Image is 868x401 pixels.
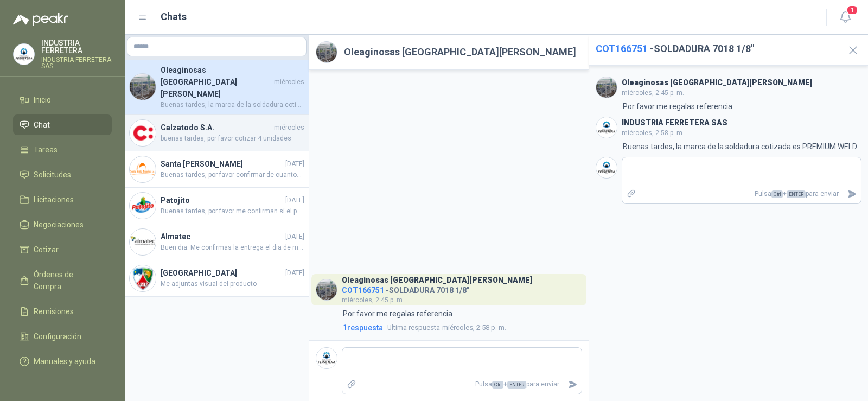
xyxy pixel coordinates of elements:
img: Logo peakr [13,13,68,26]
span: Órdenes de Compra [34,269,101,292]
span: 1 [846,5,858,15]
span: Licitaciones [34,194,74,206]
button: Enviar [564,375,582,394]
h3: Oleaginosas [GEOGRAPHIC_DATA][PERSON_NAME] [622,80,812,86]
h3: INDUSTRIA FERRETERA SAS [622,120,727,126]
span: miércoles, 2:45 p. m. [622,89,684,97]
img: Company Logo [316,42,337,62]
a: Configuración [13,326,112,347]
span: miércoles [274,123,304,133]
span: Buenas tardes, por favor confirmar de cuantos peldaños es la escalera que requieren. [161,170,304,180]
p: INDUSTRIA FERRETERA SAS [41,56,112,69]
h4: Santa [PERSON_NAME] [161,158,283,170]
span: Remisiones [34,305,74,317]
button: 1 [835,8,855,27]
img: Company Logo [130,120,156,146]
a: Órdenes de Compra [13,264,112,297]
a: Remisiones [13,301,112,322]
span: buenas tardes, por favor cotizar 4 unidades [161,133,304,144]
a: Tareas [13,139,112,160]
h4: Oleaginosas [GEOGRAPHIC_DATA][PERSON_NAME] [161,64,272,100]
span: Buenas tardes, por favor me confirman si el polietileno peletizado que requieren es para Inyecció... [161,206,304,217]
span: Ctrl [771,190,783,198]
img: Company Logo [596,157,617,178]
h3: Oleaginosas [GEOGRAPHIC_DATA][PERSON_NAME] [342,277,532,283]
a: Inicio [13,90,112,110]
img: Company Logo [130,229,156,255]
label: Adjuntar archivos [342,375,361,394]
h4: - SOLDADURA 7018 1/8" [342,283,532,294]
span: miércoles, 2:58 p. m. [622,129,684,137]
span: [DATE] [285,232,304,242]
h4: Calzatodo S.A. [161,122,272,133]
span: Me adjuntas visual del producto [161,279,304,289]
img: Company Logo [14,44,34,65]
img: Company Logo [130,156,156,182]
span: Inicio [34,94,51,106]
p: Pulsa + para enviar [361,375,564,394]
span: Configuración [34,330,81,342]
span: Ctrl [492,381,503,389]
span: Manuales y ayuda [34,355,95,367]
h1: Chats [161,9,187,24]
img: Company Logo [130,265,156,291]
a: Company LogoSanta [PERSON_NAME][DATE]Buenas tardes, por favor confirmar de cuantos peldaños es la... [125,151,309,188]
span: miércoles, 2:58 p. m. [387,322,506,333]
span: ENTER [507,381,526,389]
span: Buenas tardes, la marca de la soldadura cotizada es PREMIUM WELD [161,100,304,110]
img: Company Logo [130,74,156,100]
a: Chat [13,114,112,135]
span: Negociaciones [34,219,84,231]
a: Company LogoAlmatec[DATE]Buen dia. Me confirmas la entrega el dia de mañana porfa [125,224,309,260]
span: miércoles, 2:45 p. m. [342,296,404,304]
img: Company Logo [596,77,617,98]
span: [DATE] [285,268,304,278]
span: Buen dia. Me confirmas la entrega el dia de mañana porfa [161,243,304,253]
span: 1 respuesta [343,322,383,334]
a: Company LogoOleaginosas [GEOGRAPHIC_DATA][PERSON_NAME]miércolesBuenas tardes, la marca de la sold... [125,60,309,115]
img: Company Logo [316,348,337,368]
p: Buenas tardes, la marca de la soldadura cotizada es PREMIUM WELD [623,141,857,152]
span: Ultima respuesta [387,322,440,333]
a: Licitaciones [13,189,112,210]
h4: Patojito [161,194,283,206]
h2: - SOLDADURA 7018 1/8" [596,41,838,56]
a: Company Logo[GEOGRAPHIC_DATA][DATE]Me adjuntas visual del producto [125,260,309,297]
a: Company LogoCalzatodo S.A.miércolesbuenas tardes, por favor cotizar 4 unidades [125,115,309,151]
a: Cotizar [13,239,112,260]
button: Enviar [843,184,861,203]
span: COT166751 [342,286,384,295]
a: Manuales y ayuda [13,351,112,372]
img: Company Logo [316,279,337,300]
img: Company Logo [596,117,617,138]
p: INDUSTRIA FERRETERA [41,39,112,54]
span: Tareas [34,144,58,156]
p: Por favor me regalas referencia [343,308,452,320]
a: 1respuestaUltima respuestamiércoles, 2:58 p. m. [341,322,582,334]
h2: Oleaginosas [GEOGRAPHIC_DATA][PERSON_NAME] [344,44,576,60]
h4: [GEOGRAPHIC_DATA] [161,267,283,279]
p: Por favor me regalas referencia [623,100,732,112]
span: ENTER [787,190,806,198]
a: Company LogoPatojito[DATE]Buenas tardes, por favor me confirman si el polietileno peletizado que ... [125,188,309,224]
span: Solicitudes [34,169,71,181]
a: Negociaciones [13,214,112,235]
span: [DATE] [285,195,304,206]
span: Chat [34,119,50,131]
span: miércoles [274,77,304,87]
label: Adjuntar archivos [622,184,641,203]
span: Cotizar [34,244,59,256]
a: Solicitudes [13,164,112,185]
span: COT166751 [596,43,648,54]
span: [DATE] [285,159,304,169]
h4: Almatec [161,231,283,243]
p: Pulsa + para enviar [640,184,843,203]
img: Company Logo [130,193,156,219]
